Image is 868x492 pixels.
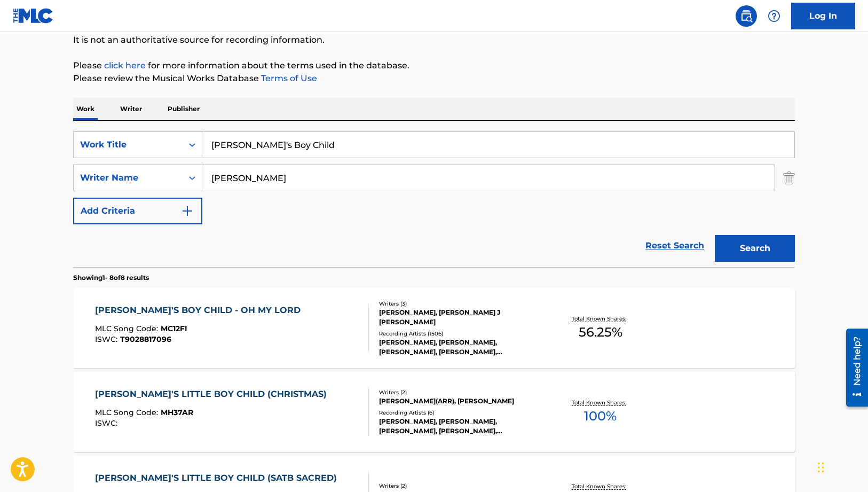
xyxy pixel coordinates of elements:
img: Delete Criterion [783,165,795,191]
a: Log In [791,3,855,29]
div: Drag [818,451,824,483]
a: Public Search [736,5,757,27]
img: search [740,10,753,22]
img: MLC Logo [13,8,54,24]
div: [PERSON_NAME](ARR), [PERSON_NAME] [379,396,540,406]
span: MLC Song Code : [95,408,161,417]
div: [PERSON_NAME]'S BOY CHILD - OH MY LORD [95,304,306,317]
a: click here [104,60,146,71]
div: Recording Artists ( 1506 ) [379,330,540,338]
div: Help [763,5,785,27]
div: [PERSON_NAME], [PERSON_NAME] J [PERSON_NAME] [379,308,540,327]
span: MH37AR [161,408,193,417]
p: Work [73,98,98,120]
div: [PERSON_NAME]'S LITTLE BOY CHILD (CHRISTMAS) [95,388,332,401]
iframe: Resource Center [838,324,868,410]
div: Writers ( 2 ) [379,388,540,396]
p: Showing 1 - 8 of 8 results [73,273,149,283]
img: 9d2ae6d4665cec9f34b9.svg [181,205,194,217]
button: Search [715,235,795,262]
p: Please review the Musical Works Database [73,72,795,85]
p: It is not an authoritative source for recording information. [73,34,795,46]
span: T9028817096 [120,334,171,344]
div: [PERSON_NAME], [PERSON_NAME], [PERSON_NAME], [PERSON_NAME], [PERSON_NAME] [379,417,540,436]
p: Please for more information about the terms used in the database. [73,59,795,72]
a: [PERSON_NAME]'S LITTLE BOY CHILD (CHRISTMAS)MLC Song Code:MH37ARISWC:Writers (2)[PERSON_NAME](ARR... [73,372,795,452]
p: Total Known Shares: [572,399,629,407]
p: Total Known Shares: [572,315,629,323]
form: Search Form [73,131,795,267]
span: 56.25 % [579,323,622,342]
p: Total Known Shares: [572,482,629,490]
button: Add Criteria [73,198,202,224]
div: Work Title [80,138,176,151]
a: Terms of Use [259,73,317,83]
span: ISWC : [95,418,120,428]
div: [PERSON_NAME]'S LITTLE BOY CHILD (SATB SACRED) [95,472,342,485]
span: 100 % [584,407,617,426]
p: Publisher [164,98,203,120]
iframe: Chat Widget [815,441,868,492]
a: Reset Search [640,234,709,257]
div: [PERSON_NAME], [PERSON_NAME], [PERSON_NAME], [PERSON_NAME], [PERSON_NAME], [PERSON_NAME] [379,338,540,357]
span: MC12FI [161,324,187,333]
div: Writers ( 3 ) [379,300,540,308]
img: help [768,10,780,22]
a: [PERSON_NAME]'S BOY CHILD - OH MY LORDMLC Song Code:MC12FIISWC:T9028817096Writers (3)[PERSON_NAME... [73,288,795,368]
div: Writers ( 2 ) [379,482,540,490]
span: ISWC : [95,334,120,344]
div: Writer Name [80,171,176,184]
span: MLC Song Code : [95,324,161,333]
div: Recording Artists ( 6 ) [379,409,540,417]
p: Writer [117,98,145,120]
